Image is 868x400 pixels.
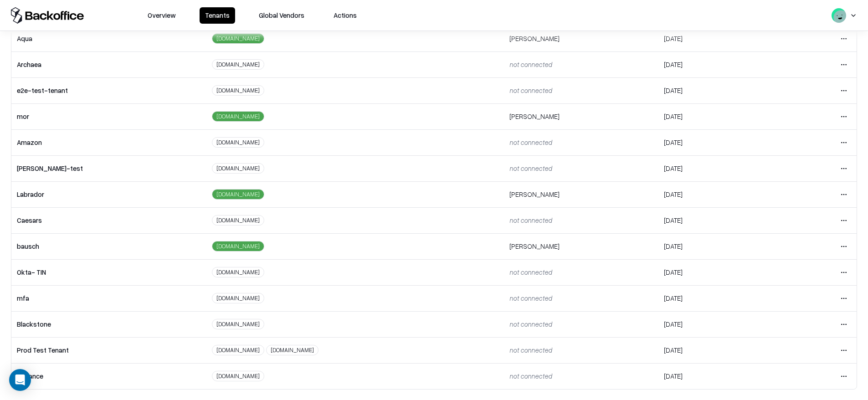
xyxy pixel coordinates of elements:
button: Overview [142,7,181,24]
span: not connected [509,268,552,276]
button: Global Vendors [253,7,310,24]
span: not connected [509,60,552,68]
td: Okta- TIN [11,259,206,285]
div: [DOMAIN_NAME] [212,319,264,329]
td: [DATE] [658,103,768,129]
span: [PERSON_NAME] [509,242,560,250]
button: Tenants [200,7,235,24]
span: not connected [509,372,552,380]
span: not connected [509,320,552,328]
div: [DOMAIN_NAME] [212,371,264,381]
td: [DATE] [658,181,768,207]
div: [DOMAIN_NAME] [212,293,264,303]
td: [DATE] [658,207,768,233]
div: [DOMAIN_NAME] [266,345,318,355]
td: [DATE] [658,233,768,259]
div: [DOMAIN_NAME] [212,267,264,277]
td: [DATE] [658,285,768,311]
div: [DOMAIN_NAME] [212,137,264,148]
td: [DATE] [658,259,768,285]
span: not connected [509,138,552,146]
div: [DOMAIN_NAME] [212,111,264,122]
td: Aqua [11,26,206,51]
div: [DOMAIN_NAME] [212,59,264,70]
div: [DOMAIN_NAME] [212,345,264,355]
td: [DATE] [658,363,768,389]
td: [DATE] [658,26,768,51]
span: [PERSON_NAME] [509,190,560,198]
span: [PERSON_NAME] [509,34,560,42]
td: [DATE] [658,337,768,363]
div: [DOMAIN_NAME] [212,215,264,226]
div: Open Intercom Messenger [9,369,31,391]
td: bausch [11,233,206,259]
span: [PERSON_NAME] [509,112,560,120]
div: [DOMAIN_NAME] [212,33,264,44]
div: [DOMAIN_NAME] [212,85,264,96]
span: not connected [509,216,552,224]
div: [DOMAIN_NAME] [212,241,264,251]
td: Labrador [11,181,206,207]
td: [DATE] [658,311,768,337]
td: [DATE] [658,77,768,103]
span: not connected [509,346,552,354]
td: mor [11,103,206,129]
td: e2e-test-tenant [11,77,206,103]
td: [DATE] [658,155,768,181]
td: Prod Test Tenant [11,337,206,363]
td: Caesars [11,207,206,233]
td: Advance [11,363,206,389]
td: Amazon [11,129,206,155]
span: not connected [509,164,552,172]
span: not connected [509,86,552,94]
span: not connected [509,294,552,302]
div: [DOMAIN_NAME] [212,189,264,200]
div: [DOMAIN_NAME] [212,163,264,174]
td: [DATE] [658,51,768,77]
button: Actions [328,7,362,24]
td: Archaea [11,51,206,77]
td: Blackstone [11,311,206,337]
td: [PERSON_NAME]-test [11,155,206,181]
td: [DATE] [658,129,768,155]
td: mfa [11,285,206,311]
